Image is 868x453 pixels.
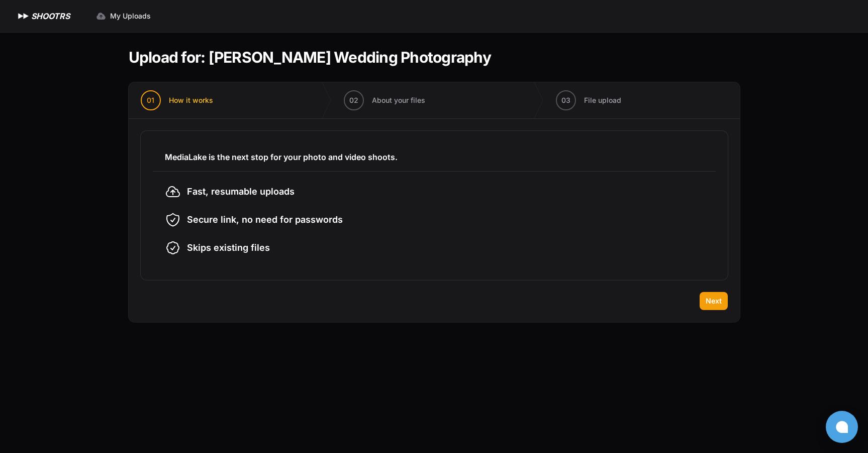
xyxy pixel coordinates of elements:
[110,11,151,21] span: My Uploads
[187,213,343,227] span: Secure link, no need for passwords
[129,82,225,118] button: 01 How it works
[169,95,213,105] span: How it works
[700,292,728,310] button: Next
[706,296,722,306] span: Next
[31,10,70,22] h1: SHOOTRS
[165,151,704,163] h3: MediaLake is the next stop for your photo and video shoots.
[826,411,858,443] button: Open chat window
[332,82,437,118] button: 02 About your files
[584,95,621,105] span: File upload
[372,95,425,105] span: About your files
[129,48,491,66] h1: Upload for: [PERSON_NAME] Wedding Photography
[147,95,154,105] span: 01
[16,10,70,22] a: SHOOTRS SHOOTRS
[187,185,295,199] span: Fast, resumable uploads
[90,7,157,25] a: My Uploads
[349,95,358,105] span: 02
[561,95,570,105] span: 03
[544,82,633,118] button: 03 File upload
[187,241,270,255] span: Skips existing files
[16,10,31,22] img: SHOOTRS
